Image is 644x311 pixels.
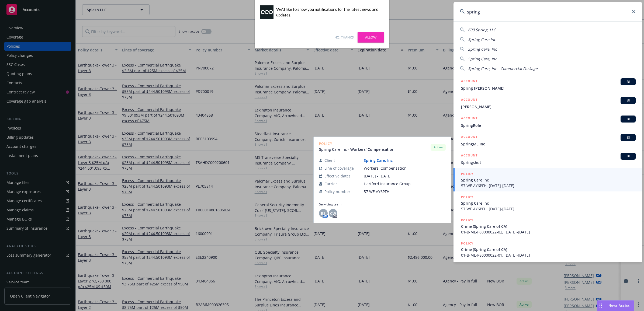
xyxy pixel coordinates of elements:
h5: POLICY [461,194,473,200]
span: BI [623,117,633,121]
a: POLICYSpring Care Inc57 WE AY6PFH, [DATE]-[DATE] [453,191,642,215]
h5: POLICY [461,241,473,246]
span: SpringRole [461,123,636,128]
h5: POLICY [461,171,473,177]
button: Nova Assist [597,300,634,311]
span: Spring Care Inc [461,177,636,183]
h5: ACCOUNT [461,116,477,122]
a: ACCOUNTBI[PERSON_NAME] [453,94,642,113]
h5: ACCOUNT [461,153,477,159]
span: Spring Care, Inc [468,56,497,61]
span: Crime (Spring Care of CA) [461,223,636,229]
span: 01-B-ML-P80000022-02, [DATE]-[DATE] [461,229,636,235]
span: BI [623,98,633,103]
a: No, thanks [334,35,354,40]
h5: ACCOUNT [461,134,477,141]
span: Spring Care, Inc - Commercial Package [468,66,538,71]
span: 57 WE AY6PFH, [DATE]-[DATE] [461,183,636,188]
span: SpringML Inc [461,141,636,147]
div: We'd like to show you notifications for the latest news and updates. [276,6,381,18]
a: Allow [358,32,384,43]
span: BI [623,154,633,159]
span: [PERSON_NAME] [461,104,636,110]
div: Drag to move [597,300,604,311]
span: Spring Care Inc [461,200,636,206]
a: ACCOUNTBISpringML Inc [453,131,642,150]
h5: ACCOUNT [461,78,477,85]
a: ACCOUNTBISpring [PERSON_NAME] [453,75,642,94]
span: 600 Spring, LLC [468,27,496,32]
span: 01-B-ML-P80000022-01, [DATE]-[DATE] [461,252,636,258]
span: Crime (Spring Care of CA) [461,247,636,252]
h5: POLICY [461,218,473,223]
span: Nova Assist [608,303,630,308]
span: Spring Care Inc [468,37,496,42]
a: ACCOUNTBISpringRole [453,113,642,131]
span: Spring [PERSON_NAME] [461,85,636,91]
span: Spring Care, Inc [468,47,497,52]
a: POLICYCrime (Spring Care of CA)01-B-ML-P80000022-02, [DATE]-[DATE] [453,215,642,238]
h5: ACCOUNT [461,97,477,103]
span: BI [623,79,633,84]
input: Search... [453,2,642,21]
span: BI [623,135,633,140]
a: POLICYSpring Care Inc57 WE AY6PFH, [DATE]-[DATE] [453,168,642,191]
span: 57 WE AY6PFH, [DATE]-[DATE] [461,206,636,212]
span: Springshot [461,160,636,165]
a: ACCOUNTBISpringshot [453,150,642,168]
a: POLICYCrime (Spring Care of CA)01-B-ML-P80000022-01, [DATE]-[DATE] [453,238,642,261]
